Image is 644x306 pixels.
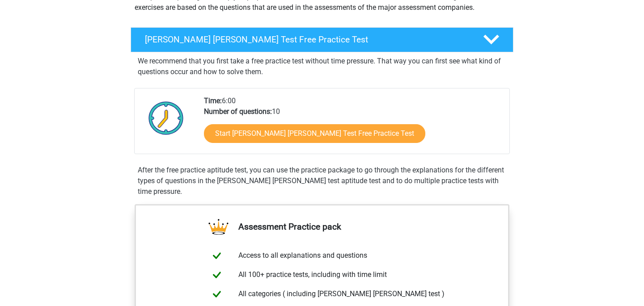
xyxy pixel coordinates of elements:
b: Time: [204,96,222,105]
b: Number of questions: [204,107,272,116]
div: After the free practice aptitude test, you can use the practice package to go through the explana... [134,165,510,197]
p: We recommend that you first take a free practice test without time pressure. That way you can fir... [138,56,506,77]
a: [PERSON_NAME] [PERSON_NAME] Test Free Practice Test [127,27,517,52]
h4: [PERSON_NAME] [PERSON_NAME] Test Free Practice Test [145,34,469,45]
a: Start [PERSON_NAME] [PERSON_NAME] Test Free Practice Test [204,124,425,143]
div: 6:00 10 [197,96,509,154]
img: Clock [144,96,189,140]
